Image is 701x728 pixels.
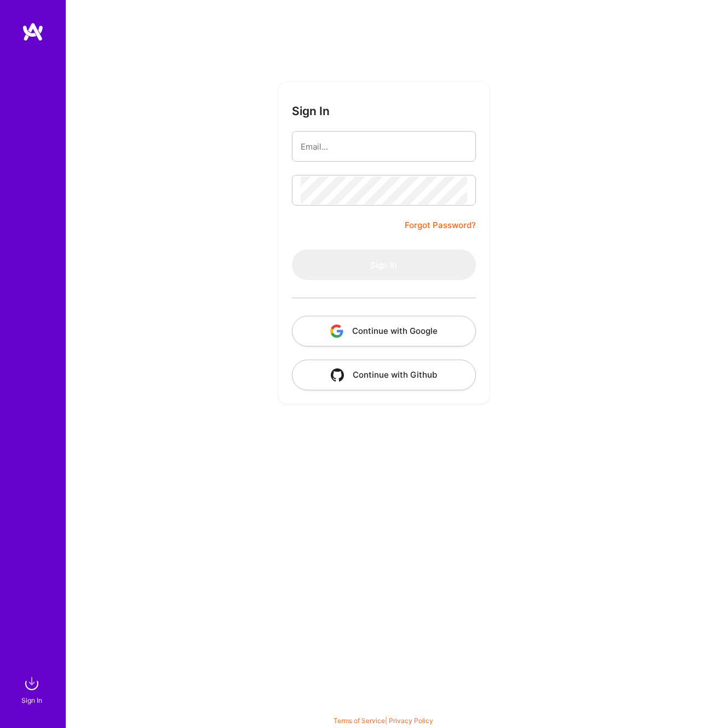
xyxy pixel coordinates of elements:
[389,716,433,725] a: Privacy Policy
[66,695,701,723] div: © 2025 ATeams Inc., All rights reserved.
[21,673,43,695] img: sign in
[22,22,44,42] img: logo
[334,716,385,725] a: Terms of Service
[405,219,476,232] a: Forgot Password?
[331,368,344,382] img: icon
[23,673,43,706] a: sign inSign In
[334,716,433,725] span: |
[21,695,42,706] div: Sign In
[292,360,476,390] button: Continue with Github
[330,325,343,338] img: icon
[292,316,476,346] button: Continue with Google
[301,133,467,161] input: Email...
[292,104,330,118] h3: Sign In
[292,249,476,280] button: Sign In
